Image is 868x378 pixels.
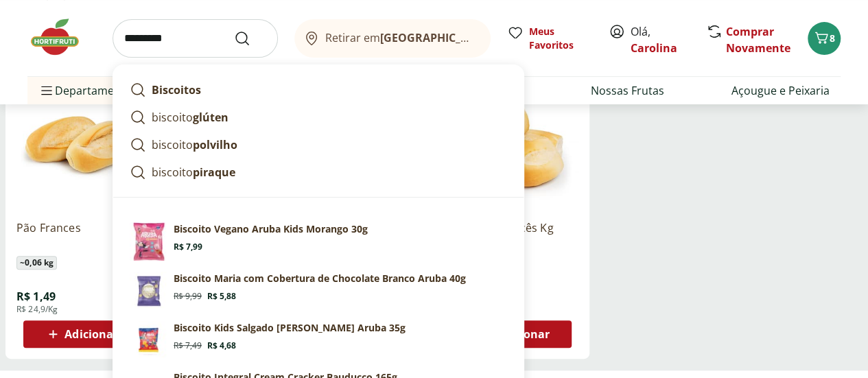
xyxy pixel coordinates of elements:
[16,220,147,250] a: Pão Frances
[193,137,237,152] strong: polvilho
[16,79,147,209] img: Pão Frances
[830,32,835,45] span: 8
[124,104,513,131] a: biscoitoglúten
[124,217,513,266] a: Biscoito Vegano Aruba Kids Morango 30gBiscoito Vegano Aruba Kids Morango 30gR$ 7,99
[130,222,168,261] img: Biscoito Vegano Aruba Kids Morango 30g
[207,291,236,302] span: R$ 5,88
[16,304,58,315] span: R$ 24,9/Kg
[207,340,236,351] span: R$ 4,68
[64,329,118,340] span: Adicionar
[152,109,228,126] p: biscoito
[124,158,513,186] a: biscoitopiraque
[193,165,235,180] strong: piraque
[152,137,237,153] p: biscoito
[23,320,140,348] button: Adicionar
[130,321,168,359] img: Biscoito Kids Salgado Mickey Pizza Aruba 35g
[124,131,513,158] a: biscoitopolvilho
[124,76,513,104] a: Biscoitos
[731,82,830,99] a: Açougue e Peixaria
[38,74,55,107] button: Menu
[152,82,201,97] strong: Biscoitos
[234,30,267,47] button: Submit Search
[174,340,202,351] span: R$ 7,49
[174,291,202,302] span: R$ 9,99
[325,32,477,44] span: Retirar em
[174,241,202,252] span: R$ 7,99
[152,164,235,180] p: biscoito
[294,19,491,58] button: Retirar em[GEOGRAPHIC_DATA]/[GEOGRAPHIC_DATA]
[726,24,790,56] a: Comprar Novamente
[174,321,406,335] p: Biscoito Kids Salgado [PERSON_NAME] Aruba 35g
[631,23,692,56] span: Olá,
[38,74,137,107] span: Departamentos
[16,256,57,270] span: ~ 0,06 kg
[507,25,592,52] a: Meus Favoritos
[124,266,513,316] a: Biscoito Maria com Cobertura de Chocolate Branco Aruba 40gBiscoito Maria com Cobertura de Chocola...
[130,272,168,310] img: Biscoito Maria com Cobertura de Chocolate Branco Aruba 40g
[174,222,368,236] p: Biscoito Vegano Aruba Kids Morango 30g
[808,22,841,55] button: Carrinho
[193,110,228,125] strong: glúten
[27,16,96,58] img: Hortifruti
[16,289,56,304] span: R$ 1,49
[631,40,677,56] a: Carolina
[529,25,592,52] span: Meus Favoritos
[380,30,611,45] b: [GEOGRAPHIC_DATA]/[GEOGRAPHIC_DATA]
[174,272,466,285] p: Biscoito Maria com Cobertura de Chocolate Branco Aruba 40g
[124,316,513,365] a: Biscoito Kids Salgado Mickey Pizza Aruba 35gBiscoito Kids Salgado [PERSON_NAME] Aruba 35gR$ 7,49R...
[591,82,664,99] a: Nossas Frutas
[113,19,278,58] input: search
